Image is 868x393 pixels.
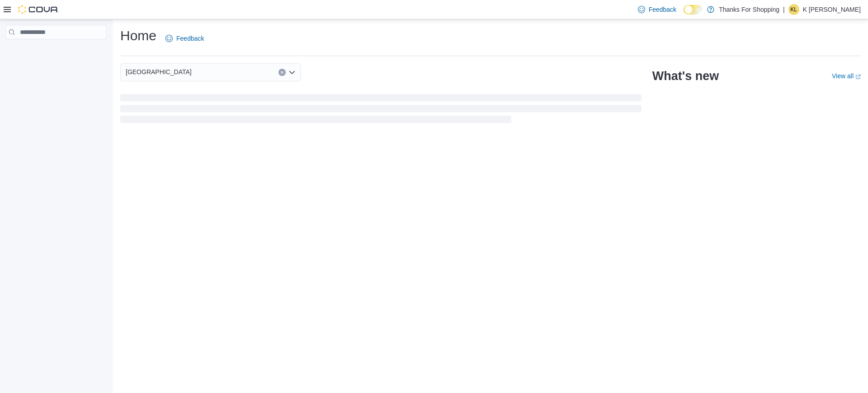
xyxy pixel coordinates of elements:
[649,5,676,14] span: Feedback
[652,69,719,83] h2: What's new
[790,4,797,15] span: KL
[120,96,642,125] span: Loading
[832,72,861,80] a: View allExternal link
[855,74,861,80] svg: External link
[803,4,861,15] p: K [PERSON_NAME]
[634,0,680,19] a: Feedback
[120,27,156,45] h1: Home
[5,41,107,63] nav: Complex example
[278,69,286,76] button: Clear input
[126,66,192,77] span: [GEOGRAPHIC_DATA]
[684,5,703,14] input: Dark Mode
[719,4,779,15] p: Thanks For Shopping
[788,4,799,15] div: K Lemire-Dawson
[18,5,59,14] img: Cova
[162,29,208,47] a: Feedback
[176,34,204,43] span: Feedback
[288,69,296,76] button: Open list of options
[783,4,785,15] p: |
